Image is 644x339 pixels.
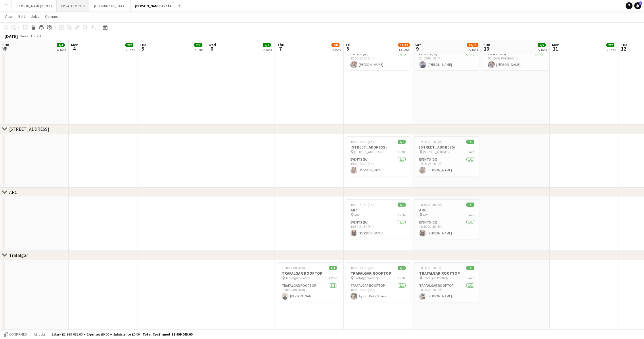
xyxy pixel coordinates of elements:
[70,45,78,52] span: 4
[9,126,49,132] div: [STREET_ADDRESS]
[329,276,337,280] span: 1 Role
[346,51,410,70] app-card-role: Events (DJ)1/122:00-02:00 (4h)[PERSON_NAME]
[28,13,42,20] a: Jobs
[415,199,479,239] app-job-card: 18:30-21:30 (3h)1/1ARC ARC1 RoleEvents (DJ)1/118:30-21:30 (3h)[PERSON_NAME]
[415,282,479,302] app-card-role: Trafalgar Rooftop1/118:00-23:00 (5h)[PERSON_NAME]
[16,13,27,20] a: Edit
[415,51,479,70] app-card-role: Events (DJ)1/122:00-02:00 (4h)[PERSON_NAME]
[346,199,410,239] app-job-card: 18:30-21:30 (3h)1/1ARC ARC1 RoleEvents (DJ)1/118:30-21:30 (3h)[PERSON_NAME]
[415,271,479,276] h3: TRAFALGAR ROOFTOP
[466,276,474,280] span: 1 Role
[538,43,546,47] span: 5/5
[415,262,479,302] app-job-card: 18:00-23:00 (5h)1/1TRAFALGAR ROOFTOP Trafalgar Rooftop1 RoleTrafalgar Rooftop1/118:00-23:00 (5h)[...
[482,45,490,52] span: 10
[354,276,379,280] span: Trafalgar Rooftop
[5,33,18,39] div: [DATE]
[350,266,374,270] span: 18:00-23:00 (5h)
[139,45,146,52] span: 5
[467,48,478,52] div: 15 Jobs
[466,213,474,217] span: 1 Role
[346,282,410,302] app-card-role: Trafalgar Rooftop1/118:00-23:00 (5h)Ayaan Belle Strain
[57,43,65,47] span: 4/4
[415,219,479,239] app-card-role: Events (DJ)1/118:30-21:30 (3h)[PERSON_NAME]
[9,252,28,258] div: Trafalgar
[282,266,305,270] span: 18:00-23:00 (5h)
[71,42,78,47] span: Mon
[634,2,641,9] a: 1
[194,43,202,47] span: 2/2
[606,43,614,47] span: 2/2
[398,203,406,207] span: 1/1
[620,45,627,52] span: 12
[354,150,383,154] span: [STREET_ADDRESS]
[415,42,421,47] span: Sat
[277,271,342,276] h3: TRAFALGAR ROOFTOP
[350,203,374,207] span: 18:30-21:30 (3h)
[466,150,474,154] span: 1 Role
[466,140,474,144] span: 1/1
[397,150,406,154] span: 1 Role
[332,48,341,52] div: 8 Jobs
[346,271,410,276] h3: TRAFALGAR ROOFTOP
[538,48,547,52] div: 5 Jobs
[639,1,642,5] span: 1
[483,51,548,70] app-card-role: Events (DJ)1/100:15-03:00 (2h45m)[PERSON_NAME]
[346,145,410,150] h3: [STREET_ADDRESS]
[276,45,284,52] span: 7
[415,136,479,176] app-job-card: 19:00-23:00 (4h)1/1[STREET_ADDRESS] [STREET_ADDRESS]1 RoleEvents (DJ)1/119:00-23:00 (4h)[PERSON_N...
[346,219,410,239] app-card-role: Events (DJ)1/118:30-21:30 (3h)[PERSON_NAME]
[277,262,342,302] app-job-card: 18:00-23:00 (5h)1/1TRAFALGAR ROOFTOP Trafalgar Rooftop1 RoleTrafalgar Rooftop1/118:00-23:00 (5h)[...
[57,48,66,52] div: 4 Jobs
[346,136,410,176] app-job-card: 19:00-23:00 (4h)1/1[STREET_ADDRESS] [STREET_ADDRESS]1 RoleEvents (DJ)1/119:00-23:00 (4h)[PERSON_N...
[263,48,272,52] div: 2 Jobs
[143,332,192,336] span: Total Confirmed £1 999 085.00
[397,276,406,280] span: 1 Role
[263,43,271,47] span: 2/2
[398,266,406,270] span: 1/1
[398,140,406,144] span: 1/1
[423,276,448,280] span: Trafalgar Rooftop
[483,42,490,47] span: Sun
[346,42,350,47] span: Fri
[415,156,479,176] app-card-role: Events (DJ)1/119:00-23:00 (4h)[PERSON_NAME]
[194,48,203,52] div: 2 Jobs
[398,43,410,47] span: 11/13
[423,150,451,154] span: [STREET_ADDRESS]
[3,331,28,338] button: Confirmed
[607,48,616,52] div: 2 Jobs
[419,203,442,207] span: 18:30-21:30 (3h)
[277,42,284,47] span: Thu
[345,45,350,52] span: 8
[208,42,216,47] span: Wed
[31,14,39,19] span: Jobs
[5,14,13,19] span: View
[2,13,15,20] a: View
[419,140,442,144] span: 19:00-23:00 (4h)
[36,34,41,38] div: BST
[277,282,342,302] app-card-role: Trafalgar Rooftop1/118:00-23:00 (5h)[PERSON_NAME]
[419,266,442,270] span: 18:00-23:00 (5h)
[467,43,478,47] span: 13/15
[1,45,9,52] span: 3
[346,156,410,176] app-card-role: Events (DJ)1/119:00-23:00 (4h)[PERSON_NAME]
[466,266,474,270] span: 1/1
[140,42,146,47] span: Tue
[329,266,337,270] span: 1/1
[415,145,479,150] h3: [STREET_ADDRESS]
[354,213,360,217] span: ARC
[552,42,559,47] span: Mon
[346,262,410,302] app-job-card: 18:00-23:00 (5h)1/1TRAFALGAR ROOFTOP Trafalgar Rooftop1 RoleTrafalgar Rooftop1/118:00-23:00 (5h)A...
[33,332,47,336] span: All jobs
[397,213,406,217] span: 1 Role
[45,14,58,19] span: Comms
[285,276,310,280] span: Trafalgar Rooftop
[346,207,410,213] h3: ARC
[551,45,559,52] span: 11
